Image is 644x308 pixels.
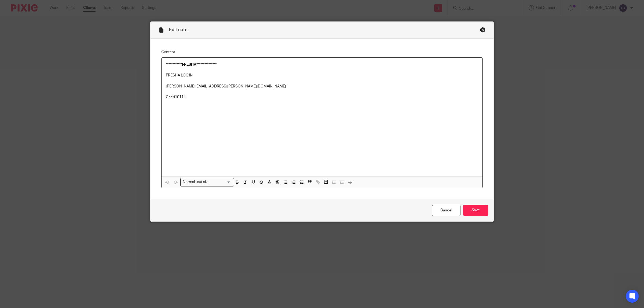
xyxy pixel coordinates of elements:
p: Cheri1011!! [166,94,478,100]
span: Edit note [169,28,187,32]
p: [PERSON_NAME][EMAIL_ADDRESS][PERSON_NAME][DOMAIN_NAME] [166,84,478,89]
label: Content [161,49,483,55]
div: Search for option [180,178,234,186]
p: FRESHA LOG IN [166,73,478,78]
strong: FRESHA [182,63,196,67]
input: Search for option [211,179,231,185]
div: Close this dialog window [480,27,485,32]
input: Save [463,205,488,216]
a: Cancel [432,205,460,216]
span: Normal text size [182,179,211,185]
